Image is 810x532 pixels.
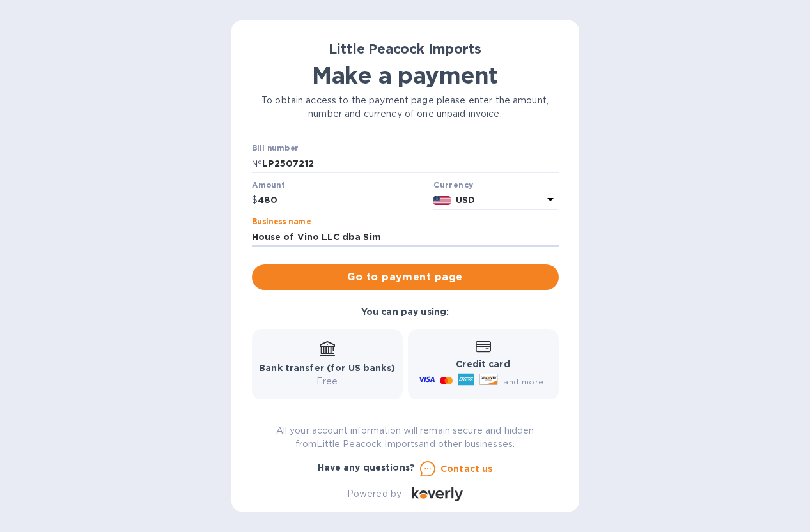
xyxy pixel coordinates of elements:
p: All your account information will remain secure and hidden from Little Peacock Imports and other ... [252,424,559,451]
h1: Make a payment [252,62,559,89]
input: Enter business name [252,227,559,247]
b: You can pay using: [361,307,449,317]
b: Have any questions? [318,462,416,473]
p: $ [252,194,258,207]
label: Business name [252,218,311,226]
b: Credit card [456,359,510,369]
p: № [252,157,262,171]
input: Enter bill number [262,154,559,173]
span: and more... [503,377,550,386]
b: Bank transfer (for US banks) [259,363,395,373]
label: Bill number [252,145,298,153]
img: USD [433,196,451,205]
b: USD [456,195,475,205]
b: Currency [433,180,473,190]
button: Go to payment page [252,264,559,290]
p: Free [259,375,395,388]
b: Little Peacock Imports [329,41,481,57]
p: Powered by [347,487,401,501]
p: To obtain access to the payment page please enter the amount, number and currency of one unpaid i... [252,94,559,121]
span: Go to payment page [262,270,549,285]
input: 0.00 [258,191,429,210]
u: Contact us [440,464,493,474]
label: Amount [252,181,284,189]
